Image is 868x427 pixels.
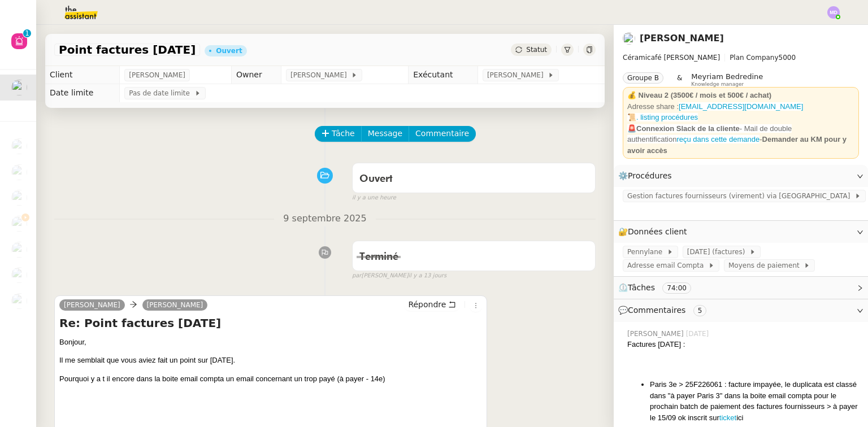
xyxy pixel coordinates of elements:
[315,126,362,142] button: Tâche
[11,242,27,258] img: users%2FHIWaaSoTa5U8ssS5t403NQMyZZE3%2Favatar%2Fa4be050e-05fa-4f28-bbe7-e7e8e4788720
[628,171,672,180] span: Procédures
[627,260,708,271] span: Adresse email Compta
[129,69,185,81] span: [PERSON_NAME]
[352,193,396,203] span: il y a une heure
[614,277,868,299] div: ⏲️Tâches 74:00
[618,225,692,238] span: 🔐
[650,379,859,423] li: Paris 3e > 25F226061 : facture impayée, le duplicata est classé dans "à payer Paris 3" dans la bo...
[11,138,27,154] img: users%2F9mvJqJUvllffspLsQzytnd0Nt4c2%2Favatar%2F82da88e3-d90d-4e39-b37d-dcb7941179ae
[827,6,840,19] img: svg
[404,298,460,311] button: Répondre
[691,72,763,81] span: Meyriam Bedredine
[614,165,868,187] div: ⚙️Procédures
[677,72,682,87] span: &
[627,123,854,156] div: -
[691,72,763,87] app-user-label: Knowledge manager
[142,300,208,310] a: [PERSON_NAME]
[359,252,398,262] span: Terminé
[628,306,685,315] span: Commentaires
[129,88,194,99] span: Pas de date limite
[59,337,482,348] p: Bonjour,
[618,169,677,182] span: ⚙️
[627,124,636,133] span: 🚨
[23,29,31,37] nz-badge-sup: 1
[693,305,707,316] nz-tag: 5
[627,91,771,99] strong: 💰 Niveau 2 (3500€ / mois et 500€ / achat)
[779,54,796,62] span: 5000
[408,299,446,310] span: Répondre
[627,113,698,121] a: 📜. listing procédures
[627,246,667,258] span: Pennylane
[728,260,804,271] span: Moyens de paiement
[352,271,446,281] small: [PERSON_NAME]
[618,283,701,292] span: ⏲️
[679,102,803,111] a: [EMAIL_ADDRESS][DOMAIN_NAME]
[59,355,482,366] p: Il me semblait que vous aviez fait un point sur [DATE].
[231,66,281,84] td: Owner
[11,80,27,95] img: users%2F9mvJqJUvllffspLsQzytnd0Nt4c2%2Favatar%2F82da88e3-d90d-4e39-b37d-dcb7941179ae
[59,315,482,331] h4: Re: Point factures [DATE]
[640,33,724,43] a: [PERSON_NAME]
[627,190,854,202] span: Gestion factures fournisseurs (virement) via [GEOGRAPHIC_DATA]
[628,283,655,292] span: Tâches
[45,84,120,102] td: Date limite
[11,293,27,309] img: users%2F9mvJqJUvllffspLsQzytnd0Nt4c2%2Favatar%2F82da88e3-d90d-4e39-b37d-dcb7941179ae
[409,126,476,142] button: Commentaire
[216,47,242,54] div: Ouvert
[11,216,27,232] img: users%2FUWPTPKITw0gpiMilXqRXG5g9gXH3%2Favatar%2F405ab820-17f5-49fd-8f81-080694535f4d
[59,300,125,310] a: [PERSON_NAME]
[526,46,547,54] span: Statut
[614,299,868,321] div: 💬Commentaires 5
[290,69,351,81] span: [PERSON_NAME]
[628,227,687,236] span: Données client
[11,190,27,206] img: users%2F9mvJqJUvllffspLsQzytnd0Nt4c2%2Favatar%2F82da88e3-d90d-4e39-b37d-dcb7941179ae
[627,339,859,350] div: Factures [DATE] :
[636,124,740,133] strong: Connexion Slack de la cliente
[618,306,711,315] span: 💬
[368,127,402,140] span: Message
[361,126,409,142] button: Message
[627,101,854,112] div: Adresse share :
[11,267,27,283] img: users%2F9mvJqJUvllffspLsQzytnd0Nt4c2%2Favatar%2F82da88e3-d90d-4e39-b37d-dcb7941179ae
[719,413,736,422] a: ticket
[623,32,635,45] img: users%2F9mvJqJUvllffspLsQzytnd0Nt4c2%2Favatar%2F82da88e3-d90d-4e39-b37d-dcb7941179ae
[662,282,691,294] nz-tag: 74:00
[687,246,749,258] span: [DATE] (factures)
[59,44,196,55] span: Point factures [DATE]
[487,69,548,81] span: [PERSON_NAME]
[359,174,393,184] span: Ouvert
[676,135,759,143] a: reçu dans cette demande
[274,211,375,226] span: 9 septembre 2025
[45,66,120,84] td: Client
[409,271,447,281] span: il y a 13 jours
[25,29,29,40] p: 1
[730,54,778,62] span: Plan Company
[415,127,469,140] span: Commentaire
[691,81,744,88] span: Knowledge manager
[409,66,478,84] td: Exécutant
[623,72,663,84] nz-tag: Groupe B
[614,221,868,243] div: 🔐Données client
[59,373,482,385] p: Pourquoi y a t il encore dans la boite email compta un email concernant un trop payé (à payer - 14e)
[627,135,847,155] strong: Demander au KM pour y avoir accès
[627,329,686,339] span: [PERSON_NAME]
[332,127,355,140] span: Tâche
[11,164,27,180] img: users%2F9mvJqJUvllffspLsQzytnd0Nt4c2%2Favatar%2F82da88e3-d90d-4e39-b37d-dcb7941179ae
[623,54,720,62] span: Céramicafé [PERSON_NAME]
[352,271,362,281] span: par
[686,329,711,339] span: [DATE]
